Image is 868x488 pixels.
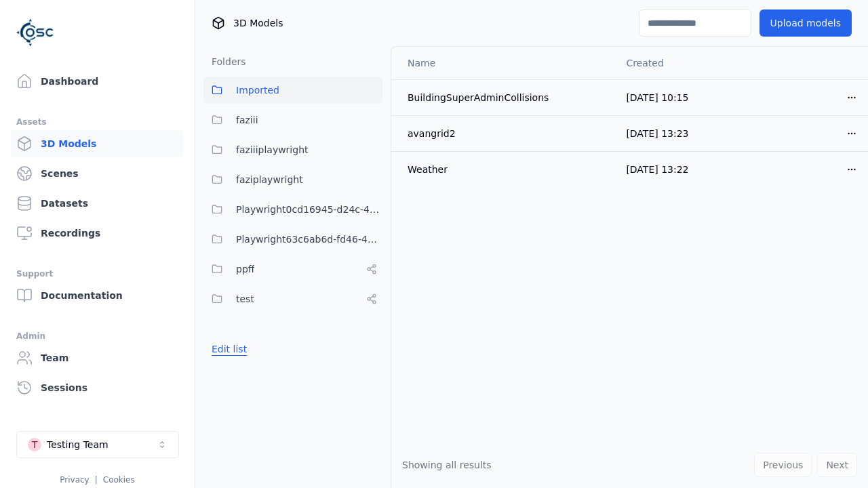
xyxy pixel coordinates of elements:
button: Playwright63c6ab6d-fd46-406c-a817-2fe7c28ad5fe [203,226,382,253]
span: [DATE] 13:22 [626,164,688,175]
a: Dashboard [11,68,184,95]
img: Logo [16,14,54,52]
div: T [28,438,41,451]
div: Testing Team [47,438,108,451]
div: BuildingSuperAdminCollisions [408,91,604,104]
button: test [203,285,382,312]
a: Datasets [11,190,184,217]
button: faziiiplaywright [203,136,382,163]
a: Documentation [11,282,184,309]
a: Sessions [11,374,184,401]
button: Upload models [759,9,852,37]
div: Weather [408,163,604,176]
span: faziplaywright [236,171,303,188]
span: Imported [236,82,279,98]
span: ppff [236,261,254,277]
div: Support [16,266,178,282]
th: Created [615,47,742,79]
a: Scenes [11,160,184,187]
button: Edit list [203,337,255,361]
span: faziii [236,112,258,128]
a: Cookies [103,475,135,485]
button: faziplaywright [203,166,382,193]
button: Imported [203,77,382,104]
div: Admin [16,328,178,344]
span: faziiiplaywright [236,142,309,158]
h3: Folders [203,55,246,68]
span: Showing all results [402,460,492,470]
div: avangrid2 [408,127,604,140]
a: Privacy [60,475,89,485]
a: 3D Models [11,130,184,157]
span: [DATE] 10:15 [626,92,688,103]
span: [DATE] 13:23 [626,128,688,139]
span: test [236,291,254,307]
span: Playwright63c6ab6d-fd46-406c-a817-2fe7c28ad5fe [236,231,382,247]
span: | [95,475,98,485]
a: Recordings [11,220,184,247]
a: Team [11,344,184,371]
button: faziii [203,106,382,134]
th: Name [391,47,615,79]
span: Playwright0cd16945-d24c-45f9-a8ba-c74193e3fd84 [236,201,382,218]
div: Assets [16,114,178,130]
span: 3D Models [233,16,283,30]
button: ppff [203,256,382,283]
button: Playwright0cd16945-d24c-45f9-a8ba-c74193e3fd84 [203,196,382,223]
button: Select a workspace [16,431,179,458]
